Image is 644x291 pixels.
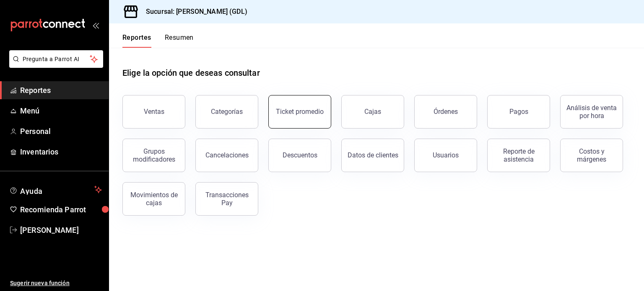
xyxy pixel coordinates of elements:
[122,67,260,79] h1: Elige la opción que deseas consultar
[23,55,90,64] span: Pregunta a Parrot AI
[434,108,458,116] div: Órdenes
[20,85,102,96] span: Reportes
[341,139,404,172] button: Datos de clientes
[20,224,102,236] span: [PERSON_NAME]
[195,139,258,172] button: Cancelaciones
[10,279,102,288] span: Sugerir nueva función
[341,95,404,129] a: Cajas
[348,151,398,159] div: Datos de clientes
[205,151,249,159] div: Cancelaciones
[487,139,550,172] button: Reporte de asistencia
[20,105,102,116] span: Menú
[20,185,91,195] span: Ayuda
[122,33,151,48] button: Reportes
[139,7,247,17] h3: Sucursal: [PERSON_NAME] (GDL)
[433,151,459,159] div: Usuarios
[509,108,528,116] div: Pagos
[122,33,194,48] div: navigation tabs
[560,139,623,172] button: Costos y márgenes
[493,147,545,163] div: Reporte de asistencia
[122,139,185,172] button: Grupos modificadores
[20,126,102,137] span: Personal
[122,95,185,129] button: Ventas
[195,95,258,129] button: Categorías
[128,147,180,163] div: Grupos modificadores
[195,182,258,216] button: Transacciones Pay
[566,147,618,163] div: Costos y márgenes
[144,108,164,116] div: Ventas
[364,107,382,117] div: Cajas
[9,50,103,68] button: Pregunta a Parrot AI
[211,108,243,116] div: Categorías
[122,182,185,216] button: Movimientos de cajas
[487,95,550,129] button: Pagos
[566,104,618,120] div: Análisis de venta por hora
[283,151,317,159] div: Descuentos
[20,204,102,215] span: Recomienda Parrot
[560,95,623,129] button: Análisis de venta por hora
[414,95,477,129] button: Órdenes
[201,191,253,207] div: Transacciones Pay
[6,61,103,70] a: Pregunta a Parrot AI
[268,95,331,129] button: Ticket promedio
[276,108,324,116] div: Ticket promedio
[128,191,180,207] div: Movimientos de cajas
[165,33,194,48] button: Resumen
[20,146,102,157] span: Inventarios
[92,22,99,28] button: open_drawer_menu
[268,139,331,172] button: Descuentos
[414,139,477,172] button: Usuarios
